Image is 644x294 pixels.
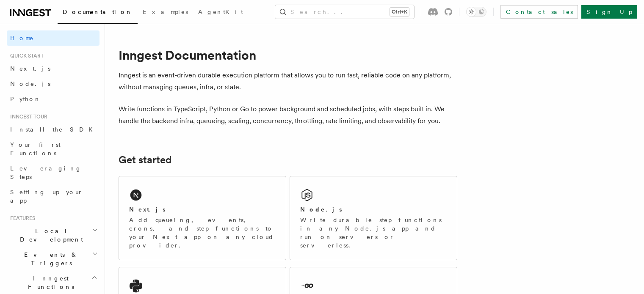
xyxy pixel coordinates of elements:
[10,126,98,133] span: Install the SDK
[63,8,133,15] span: Documentation
[143,8,188,15] span: Examples
[466,7,486,17] button: Toggle dark mode
[290,176,457,260] a: Node.jsWrite durable step functions in any Node.js app and run on servers or serverless.
[129,216,276,250] p: Add queueing, events, crons, and step functions to your Next app on any cloud provider.
[119,154,171,166] a: Get started
[7,113,47,120] span: Inngest tour
[7,223,100,247] button: Local Development
[7,250,92,267] span: Events & Triggers
[7,247,100,271] button: Events & Triggers
[10,189,83,204] span: Setting up your app
[119,47,457,63] h1: Inngest Documentation
[198,8,243,15] span: AgentKit
[7,161,100,184] a: Leveraging Steps
[7,184,100,208] a: Setting up your app
[275,5,414,19] button: Search...Ctrl+K
[193,3,248,23] a: AgentKit
[10,165,82,180] span: Leveraging Steps
[7,137,100,161] a: Your first Functions
[7,215,35,222] span: Features
[7,30,100,46] a: Home
[10,65,50,72] span: Next.js
[7,227,92,244] span: Local Development
[300,205,342,214] h2: Node.js
[119,69,457,93] p: Inngest is an event-driven durable execution platform that allows you to run fast, reliable code ...
[7,76,100,91] a: Node.js
[138,3,193,23] a: Examples
[58,3,138,24] a: Documentation
[7,52,44,59] span: Quick start
[7,274,91,291] span: Inngest Functions
[7,122,100,137] a: Install the SDK
[390,8,409,16] kbd: Ctrl+K
[10,80,50,87] span: Node.js
[7,61,100,76] a: Next.js
[129,205,166,214] h2: Next.js
[500,5,578,19] a: Contact sales
[10,96,41,102] span: Python
[119,176,286,260] a: Next.jsAdd queueing, events, crons, and step functions to your Next app on any cloud provider.
[10,141,61,157] span: Your first Functions
[7,91,100,107] a: Python
[119,103,457,127] p: Write functions in TypeScript, Python or Go to power background and scheduled jobs, with steps bu...
[10,34,34,42] span: Home
[300,216,447,250] p: Write durable step functions in any Node.js app and run on servers or serverless.
[581,5,637,19] a: Sign Up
